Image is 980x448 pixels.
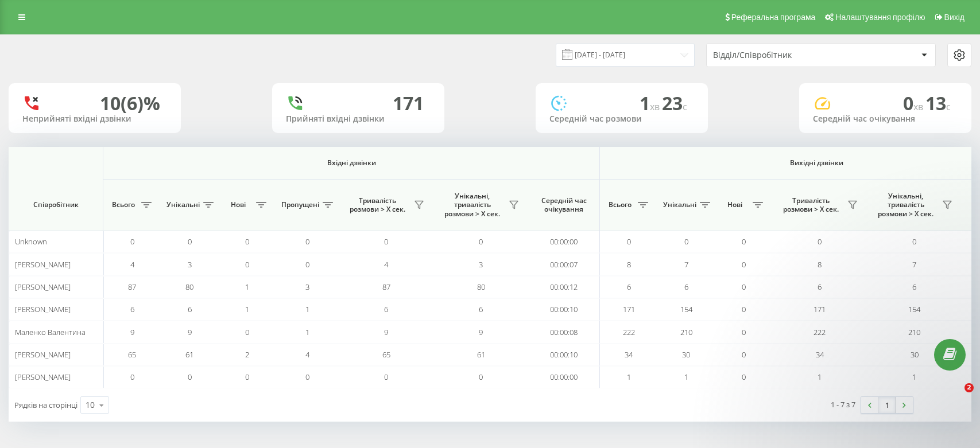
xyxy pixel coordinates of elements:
span: 0 [479,236,483,247]
span: 0 [742,327,746,337]
span: 13 [925,91,951,115]
span: [PERSON_NAME] [15,282,71,292]
span: Вхідні дзвінки [133,158,570,167]
td: 00:00:10 [528,344,600,366]
td: 00:00:00 [528,366,600,388]
span: 3 [188,259,192,270]
span: 9 [384,327,388,337]
span: хв [650,100,662,113]
span: Вихід [944,13,964,22]
span: 34 [625,349,633,360]
div: 171 [393,92,424,114]
span: Налаштування профілю [835,13,925,22]
span: 0 [305,236,309,247]
span: 1 [640,91,662,115]
span: 65 [382,349,390,360]
span: Пропущені [281,200,319,209]
span: [PERSON_NAME] [15,304,71,314]
span: 171 [623,304,635,314]
span: Реферальна програма [731,13,816,22]
span: 154 [680,304,692,314]
span: 61 [477,349,485,360]
span: Співробітник [18,200,93,209]
span: 7 [684,259,688,270]
span: 3 [479,259,483,270]
span: [PERSON_NAME] [15,259,71,270]
span: 1 [305,304,309,314]
div: Прийняті вхідні дзвінки [286,114,431,124]
span: 0 [130,372,134,382]
span: 80 [477,282,485,292]
span: 65 [128,349,136,360]
span: 0 [188,236,192,247]
span: Унікальні, тривалість розмови > Х сек. [439,192,505,219]
span: Унікальні [166,200,200,209]
div: 10 (6)% [100,92,160,114]
span: 87 [382,282,390,292]
span: 0 [627,236,631,247]
span: 6 [684,282,688,292]
div: Середній час розмови [549,114,694,124]
span: 0 [245,327,249,337]
span: 0 [245,236,249,247]
span: 1 [684,372,688,382]
td: 00:00:07 [528,253,600,275]
span: 210 [680,327,692,337]
span: 61 [185,349,193,360]
span: 4 [305,349,309,360]
span: 80 [185,282,193,292]
span: 0 [305,372,309,382]
span: 0 [384,236,388,247]
span: 6 [384,304,388,314]
span: Всього [109,200,138,209]
span: 4 [384,259,388,270]
span: 0 [742,349,746,360]
span: c [946,100,951,113]
span: 0 [903,91,925,115]
span: 4 [130,259,134,270]
span: 87 [128,282,136,292]
span: 30 [682,349,690,360]
span: 23 [662,91,687,115]
span: 0 [130,236,134,247]
span: Рядків на сторінці [14,400,78,410]
span: 0 [384,372,388,382]
span: 2 [964,383,974,392]
span: 1 [245,282,249,292]
span: 1 [245,304,249,314]
span: 0 [742,236,746,247]
span: 9 [479,327,483,337]
span: c [683,100,687,113]
span: 8 [627,259,631,270]
span: [PERSON_NAME] [15,349,71,360]
span: 0 [245,372,249,382]
span: 0 [479,372,483,382]
span: 6 [627,282,631,292]
td: 00:00:00 [528,231,600,253]
span: 3 [305,282,309,292]
span: 0 [245,259,249,270]
span: [PERSON_NAME] [15,372,71,382]
span: 1 [305,327,309,337]
div: 10 [86,399,95,411]
div: Неприйняті вхідні дзвінки [22,114,167,124]
span: Середній час очікування [537,196,591,214]
span: 0 [742,282,746,292]
td: 00:00:10 [528,298,600,321]
span: Нові [721,200,749,209]
span: 0 [305,259,309,270]
span: 6 [130,304,134,314]
iframe: Intercom live chat [941,383,969,411]
span: 0 [684,236,688,247]
span: 6 [188,304,192,314]
span: 6 [479,304,483,314]
span: 2 [245,349,249,360]
span: 9 [188,327,192,337]
span: Нові [224,200,253,209]
td: 00:00:12 [528,276,600,298]
span: Тривалість розмови > Х сек. [344,196,410,214]
span: 0 [742,304,746,314]
span: 1 [627,372,631,382]
span: 0 [742,259,746,270]
span: Унікальні [663,200,696,209]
